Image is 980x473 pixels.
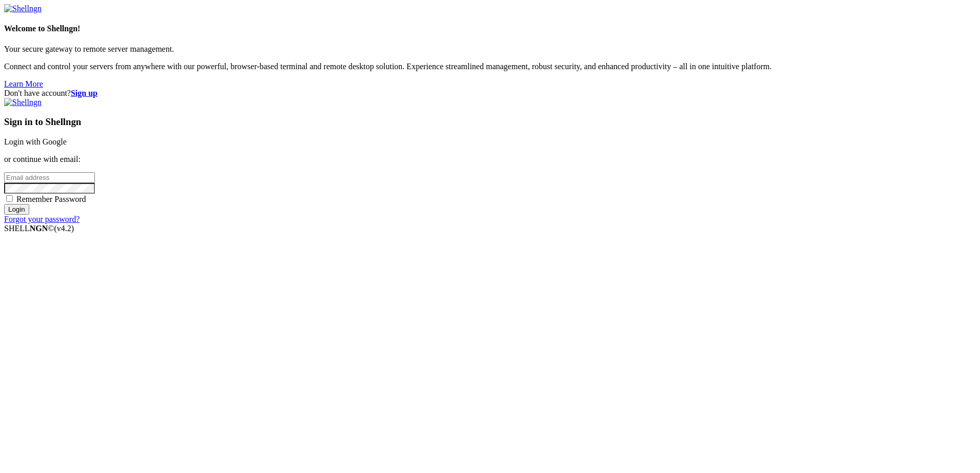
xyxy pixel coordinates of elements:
p: Connect and control your servers from anywhere with our powerful, browser-based terminal and remo... [4,62,976,71]
h3: Sign in to Shellngn [4,116,976,128]
input: Remember Password [6,195,13,202]
div: Don't have account? [4,89,976,98]
input: Email address [4,172,95,183]
a: Forgot your password? [4,215,80,223]
input: Login [4,204,29,215]
img: Shellngn [4,98,42,107]
a: Learn More [4,79,43,88]
span: 4.2.0 [54,224,74,233]
span: Remember Password [16,195,86,203]
a: Login with Google [4,137,67,146]
img: Shellngn [4,4,42,13]
h4: Welcome to Shellngn! [4,24,976,33]
p: or continue with email: [4,155,976,164]
b: NGN [30,224,48,233]
span: SHELL © [4,224,74,233]
p: Your secure gateway to remote server management. [4,45,976,54]
a: Sign up [71,89,97,97]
